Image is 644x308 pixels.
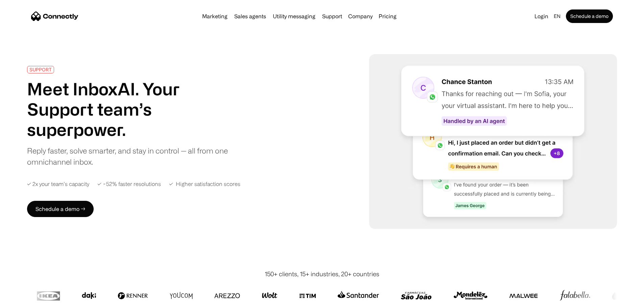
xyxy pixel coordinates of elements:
[319,14,345,19] a: Support
[27,181,89,187] div: ✓ 2x your team’s capacity
[27,79,233,140] h1: Meet InboxAI. Your Support team’s superpower.
[551,11,565,21] div: en
[348,11,373,21] div: Company
[97,181,161,187] div: ✓ ~52% faster resolutions
[27,201,94,217] a: Schedule a demo →
[265,269,379,279] div: 150+ clients, 15+ industries, 20+ countries
[554,11,560,21] div: en
[270,14,318,19] a: Utility messaging
[7,295,41,306] aside: Language selected: English
[532,11,551,21] a: Login
[199,14,230,19] a: Marketing
[169,181,240,187] div: ✓ Higher satisfaction scores
[376,14,399,19] a: Pricing
[566,9,613,23] a: Schedule a demo
[27,145,233,167] div: Reply faster, solve smarter, and stay in control — all from one omnichannel inbox.
[346,11,375,21] div: Company
[14,296,41,306] ul: Language list
[31,11,78,21] a: home
[232,14,269,19] a: Sales agents
[29,67,52,72] div: SUPPORT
